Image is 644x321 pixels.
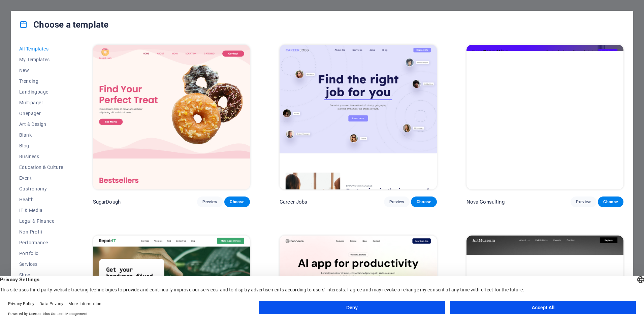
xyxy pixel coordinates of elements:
[411,197,437,207] button: Choose
[19,208,63,213] span: IT & Media
[93,45,250,189] img: SugarDough
[19,132,63,138] span: Blank
[19,259,63,270] button: Services
[19,151,63,162] button: Business
[19,175,63,181] span: Event
[19,272,63,278] span: Shop
[598,197,623,207] button: Choose
[202,199,217,205] span: Preview
[19,65,63,76] button: New
[280,199,308,205] p: Career Jobs
[19,226,63,237] button: Non-Profit
[384,197,410,207] button: Preview
[224,197,250,207] button: Choose
[19,186,63,191] span: Gastronomy
[19,78,63,84] span: Trending
[19,46,63,51] span: All Templates
[19,108,63,119] button: Onepager
[197,197,223,207] button: Preview
[19,251,63,256] span: Portfolio
[19,140,63,151] button: Blog
[19,57,63,62] span: My Templates
[19,86,63,97] button: Landingpage
[19,229,63,235] span: Non-Profit
[19,162,63,173] button: Education & Culture
[19,240,63,245] span: Performance
[19,54,63,65] button: My Templates
[19,165,63,170] span: Education & Culture
[93,199,121,205] p: SugarDough
[19,173,63,183] button: Event
[466,199,505,205] p: Nova Consulting
[19,237,63,248] button: Performance
[19,205,63,216] button: IT & Media
[603,199,618,205] span: Choose
[19,197,63,202] span: Health
[280,45,437,189] img: Career Jobs
[19,143,63,148] span: Blog
[19,183,63,194] button: Gastronomy
[19,121,63,127] span: Art & Design
[19,19,108,30] h4: Choose a template
[389,199,404,205] span: Preview
[19,154,63,159] span: Business
[19,216,63,226] button: Legal & Finance
[19,119,63,130] button: Art & Design
[416,199,431,205] span: Choose
[19,261,63,267] span: Services
[19,218,63,224] span: Legal & Finance
[571,197,596,207] button: Preview
[19,111,63,116] span: Onepager
[19,76,63,86] button: Trending
[230,199,245,205] span: Choose
[19,100,63,105] span: Multipager
[19,89,63,95] span: Landingpage
[466,45,623,189] img: Nova Consulting
[19,270,63,280] button: Shop
[19,194,63,205] button: Health
[19,97,63,108] button: Multipager
[19,248,63,259] button: Portfolio
[576,199,591,205] span: Preview
[19,43,63,54] button: All Templates
[19,130,63,140] button: Blank
[19,68,63,73] span: New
